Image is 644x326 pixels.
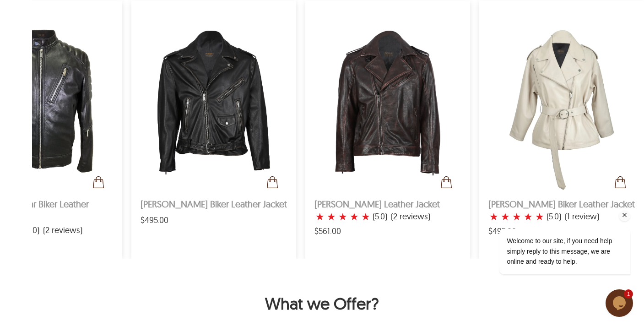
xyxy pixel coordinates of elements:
[361,212,370,221] label: 5 rating
[141,216,168,225] span: $495.00
[470,146,635,285] iframe: chat widget
[32,293,612,314] h3: What we Offer?
[314,10,461,236] a: Liam Biker Leather Jacketcart-icon-v1[PERSON_NAME] Leather Jacket★★★★★(5.0)(2 reviews) $561.00
[141,197,287,211] h2: [PERSON_NAME] Biker Leather Jacket
[606,289,635,317] iframe: chat widget
[141,10,287,193] img: Luca Belted Biker Leather Jacket
[314,10,461,193] img: Liam Biker Leather Jacket
[315,212,325,221] label: 1 rating
[314,227,341,236] span: $561.00
[488,10,635,236] a: Cleo Biker Leather Jacketcart-icon-v1[PERSON_NAME] Biker Leather Jacket★★★★★(5.0)(1 review) $495.00
[25,226,39,235] label: (5.0)
[141,10,287,225] a: Luca Belted Biker Leather Jacketcart-icon-v1[PERSON_NAME] Biker Leather Jacket $495.00
[441,176,452,188] img: cart-icon-v1
[327,212,336,221] label: 2 rating
[267,176,278,188] img: cart-icon-v1
[488,10,635,193] img: Cleo Biker Leather Jacket
[391,212,430,221] span: (2 reviews)
[338,212,347,221] label: 3 rating
[314,197,461,211] h2: [PERSON_NAME] Leather Jacket
[43,226,82,235] span: (2 reviews)
[93,176,104,188] img: cart-icon-v1
[350,212,359,221] label: 4 rating
[373,212,387,221] label: (5.0)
